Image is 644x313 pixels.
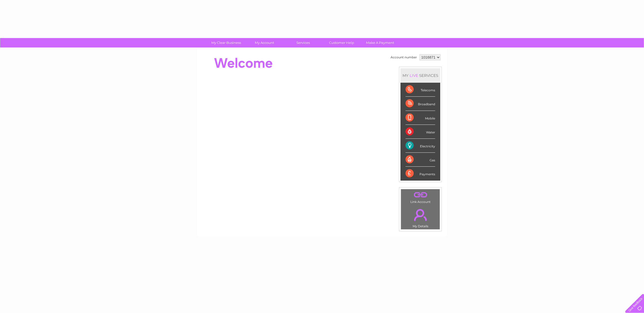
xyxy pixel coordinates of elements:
div: Electricity [406,139,435,153]
a: My Account [244,38,286,47]
a: Services [282,38,324,47]
div: Gas [406,153,435,167]
a: . [402,190,438,199]
td: Link Account [401,189,440,205]
td: Account number [389,53,418,62]
td: My Details [401,205,440,230]
a: Customer Help [321,38,363,47]
div: Telecoms [406,83,435,97]
div: Water [406,125,435,139]
a: . [402,206,438,224]
a: Make A Payment [359,38,401,47]
div: Broadband [406,97,435,111]
a: My Clear Business [205,38,247,47]
div: MY SERVICES [400,68,440,83]
div: Payments [406,167,435,180]
div: Mobile [406,111,435,125]
div: LIVE [409,73,419,78]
